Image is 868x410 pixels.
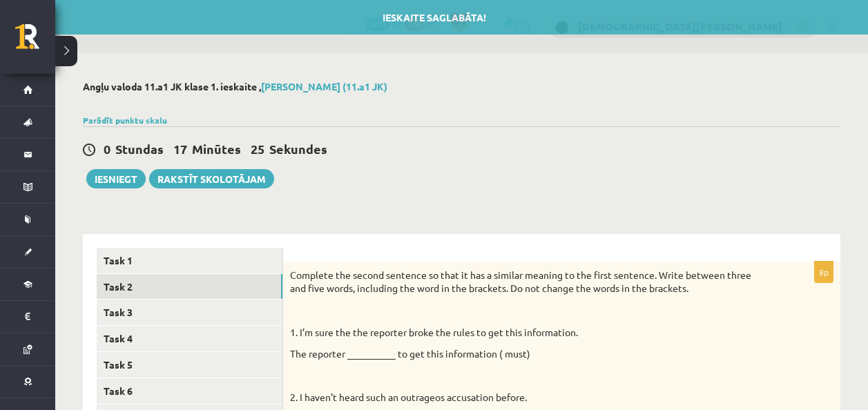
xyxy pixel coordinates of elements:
[290,269,764,295] p: Complete the second sentence so that it has a similar meaning to the first sentence. Write betwee...
[83,115,167,126] a: Parādīt punktu skalu
[97,300,282,325] a: Task 3
[97,378,282,404] a: Task 6
[290,347,764,361] p: The reporter __________ to get this information ( must)
[97,326,282,351] a: Task 4
[251,141,264,157] span: 25
[173,141,187,157] span: 17
[97,274,282,300] a: Task 2
[15,24,55,59] a: Rīgas 1. Tālmācības vidusskola
[814,261,833,283] p: 8p
[261,80,387,92] a: [PERSON_NAME] (11.a1 JK)
[97,248,282,273] a: Task 1
[97,352,282,378] a: Task 5
[115,141,164,157] span: Stundas
[149,169,274,188] a: Rakstīt skolotājam
[192,141,241,157] span: Minūtes
[104,141,110,157] span: 0
[290,326,764,340] p: 1. I’m sure the the reporter broke the rules to get this information.
[290,391,764,404] p: 2. I haven’t heard such an outrageos accusation before.
[86,169,146,188] button: Iesniegt
[269,141,327,157] span: Sekundes
[83,81,840,92] h2: Angļu valoda 11.a1 JK klase 1. ieskaite ,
